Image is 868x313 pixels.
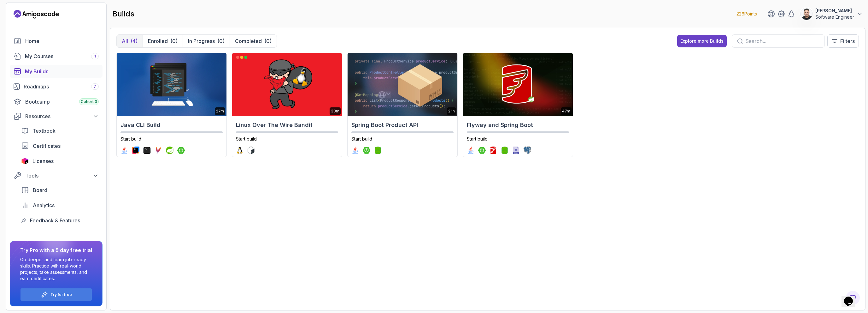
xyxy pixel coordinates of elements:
[467,121,569,129] h2: Flyway and Spring Boot
[232,53,342,116] img: Linux Over The Wire Bandit card
[120,147,128,154] img: java logo
[680,38,724,44] div: Explore more Builds
[143,35,183,47] button: Enrolled(0)
[348,53,457,116] img: Spring Boot Product API card
[800,8,863,20] button: user profile image[PERSON_NAME]Software Engineer
[170,37,178,45] div: (0)
[17,184,103,196] a: board
[236,136,257,141] span: Start build
[14,9,59,19] a: Landing page
[815,14,854,20] p: Software Engineer
[10,65,103,78] a: builds
[745,37,819,45] input: Search...
[10,111,103,122] button: Resources
[501,147,508,154] img: spring-data-jpa logo
[20,288,92,301] button: Try for free
[736,11,757,17] p: 226 Points
[815,8,854,14] p: [PERSON_NAME]
[264,37,272,45] div: (0)
[363,147,370,154] img: spring-boot logo
[33,142,61,150] span: Certificates
[801,8,812,20] img: user profile image
[17,214,103,227] a: feedback
[10,95,103,108] a: bootcamp
[677,35,727,47] button: Explore more Builds
[117,35,143,47] button: All(4)
[842,288,862,307] iframe: chat widget
[448,109,455,114] p: 2.1h
[351,147,359,154] img: java logo
[351,121,454,129] h2: Spring Boot Product API
[347,53,458,157] a: Spring Boot Product API card2.1hSpring Boot Product APIStart buildjava logospring-boot logospring...
[32,127,56,135] span: Textbook
[25,112,99,120] div: Resources
[216,109,224,114] p: 27m
[10,50,103,63] a: courses
[33,186,47,194] span: Board
[25,98,99,105] div: Bootcamp
[840,37,855,45] p: Filters
[374,147,382,154] img: spring-data-jpa logo
[25,68,99,75] div: My Builds
[112,9,134,19] h2: builds
[50,292,72,297] a: Try for free
[10,170,103,181] button: Tools
[463,53,573,116] img: Flyway and Spring Boot card
[116,53,227,157] a: Java CLI Build card27mJava CLI BuildStart buildjava logointellij logoterminal logomaven logosprin...
[463,53,573,157] a: Flyway and Spring Boot card47mFlyway and Spring BootStart buildjava logospring-boot logoflyway lo...
[81,99,97,104] span: Cohort 3
[120,136,141,141] span: Start build
[217,37,225,45] div: (0)
[120,121,223,129] h2: Java CLI Build
[17,124,103,137] a: textbook
[232,53,342,157] a: Linux Over The Wire Bandit card38mLinux Over The Wire BanditStart buildlinux logobash logo
[132,147,139,154] img: intellij logo
[17,199,103,212] a: analytics
[17,140,103,152] a: certificates
[122,37,128,45] p: All
[827,34,859,48] button: Filters
[143,147,151,154] img: terminal logo
[467,147,474,154] img: java logo
[25,37,99,45] div: Home
[32,157,54,165] span: Licenses
[512,147,520,154] img: sql logo
[247,147,255,154] img: bash logo
[467,136,488,141] span: Start build
[478,147,486,154] img: spring-boot logo
[94,84,96,89] span: 7
[30,217,80,224] span: Feedback & Features
[166,147,173,154] img: spring logo
[25,172,99,179] div: Tools
[17,155,103,167] a: licenses
[235,37,262,45] p: Completed
[10,35,103,47] a: home
[131,37,138,45] div: (4)
[94,54,96,59] span: 1
[117,53,226,116] img: Java CLI Build card
[24,83,99,90] div: Roadmaps
[331,109,339,114] p: 38m
[236,121,338,129] h2: Linux Over The Wire Bandit
[230,35,277,47] button: Completed(0)
[148,37,168,45] p: Enrolled
[236,147,243,154] img: linux logo
[21,158,29,164] img: jetbrains icon
[20,256,92,282] p: Go deeper and learn job-ready skills. Practice with real-world projects, take assessments, and ea...
[351,136,372,141] span: Start build
[562,109,570,114] p: 47m
[25,52,99,60] div: My Courses
[33,202,55,209] span: Analytics
[10,80,103,93] a: roadmaps
[183,35,230,47] button: In Progress(0)
[155,147,162,154] img: maven logo
[177,147,185,154] img: spring-boot logo
[490,147,497,154] img: flyway logo
[188,37,215,45] p: In Progress
[524,147,531,154] img: postgres logo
